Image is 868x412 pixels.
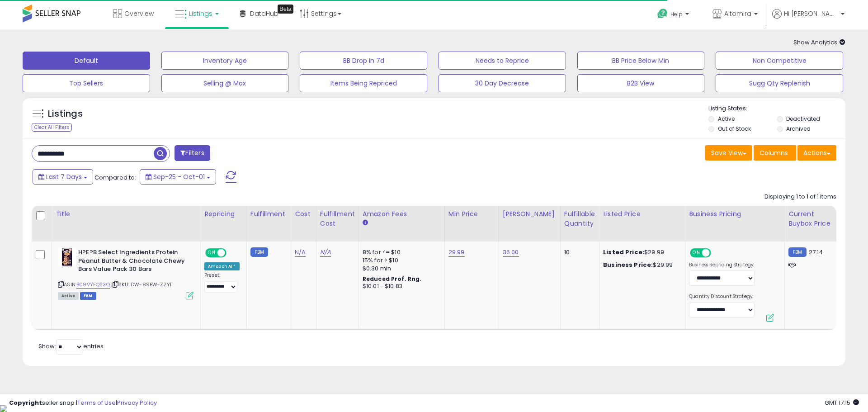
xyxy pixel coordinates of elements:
label: Business Repricing Strategy: [689,262,755,268]
div: Business Pricing [689,209,781,219]
button: Sugg Qty Replenish [716,74,843,92]
b: H?E?B Select Ingredients Protein Peanut Butter & Chocolate Chewy Bars Value Pack 30 Bars [78,248,188,276]
button: 30 Day Decrease [439,74,566,92]
a: 36.00 [503,248,519,257]
span: All listings currently available for purchase on Amazon [58,292,79,300]
span: Listings [189,9,212,18]
img: 41eCMaEnW9L._SL40_.jpg [58,248,76,266]
span: Hi [PERSON_NAME] [784,9,838,18]
div: Fulfillable Quantity [564,209,595,228]
span: DataHub [250,9,278,18]
div: [PERSON_NAME] [503,209,557,219]
label: Quantity Discount Strategy: [689,294,755,300]
div: Tooltip anchor [278,5,293,14]
a: Privacy Policy [117,398,157,407]
span: Show: entries [38,342,104,350]
button: Items Being Repriced [300,74,427,92]
label: Deactivated [786,115,820,123]
label: Active [718,115,735,123]
label: Archived [786,125,811,133]
button: Needs to Reprice [439,52,566,70]
small: FBM [250,247,268,257]
b: Listed Price: [603,248,644,256]
div: Amazon Fees [363,209,441,219]
div: Cost [295,209,312,219]
div: $0.30 min [363,265,438,273]
div: 15% for > $10 [363,256,438,265]
div: Amazon AI * [204,262,240,270]
span: Altomira [724,9,751,18]
button: Default [23,52,150,70]
div: Current Buybox Price [788,209,835,228]
div: 10 [564,248,592,256]
div: $29.99 [603,248,678,256]
button: Sep-25 - Oct-01 [140,169,216,185]
span: | SKU: DW-89BW-ZZY1 [111,281,171,288]
a: 29.99 [448,248,465,257]
strong: Copyright [9,398,42,407]
button: Columns [754,145,796,161]
h5: Listings [48,108,83,120]
div: Fulfillment Cost [320,209,355,228]
button: Save View [705,145,752,161]
button: B2B View [577,74,705,92]
span: OFF [710,249,724,257]
b: Reduced Prof. Rng. [363,275,422,283]
a: Help [650,1,698,29]
div: $10.01 - $10.83 [363,283,438,290]
button: Non Competitive [716,52,843,70]
div: Min Price [448,209,495,219]
span: ON [691,249,702,257]
div: Preset: [204,272,240,293]
a: N/A [295,248,306,257]
div: Title [56,209,197,219]
button: Last 7 Days [33,169,93,185]
a: B09VYFQS3Q [76,281,110,289]
span: Last 7 Days [46,172,82,181]
button: Actions [797,145,836,161]
div: $29.99 [603,261,678,269]
button: Inventory Age [161,52,289,70]
button: BB Drop in 7d [300,52,427,70]
a: N/A [320,248,331,257]
div: Repricing [204,209,243,219]
button: Top Sellers [23,74,150,92]
span: Columns [759,148,788,157]
span: Compared to: [94,173,136,182]
div: Fulfillment [250,209,287,219]
span: ON [206,249,217,257]
span: FBM [80,292,96,300]
button: Filters [175,145,210,161]
span: OFF [225,249,240,257]
b: Business Price: [603,260,653,269]
div: Clear All Filters [32,123,72,132]
label: Out of Stock [718,125,751,133]
button: Selling @ Max [161,74,289,92]
div: seller snap | | [9,399,157,407]
button: BB Price Below Min [577,52,705,70]
a: Terms of Use [77,398,116,407]
div: 8% for <= $10 [363,248,438,256]
div: ASIN: [58,248,193,298]
span: Show Analytics [793,38,845,47]
i: Get Help [657,8,668,19]
span: 2025-10-9 17:15 GMT [825,398,859,407]
p: Listing States: [708,104,845,113]
span: Help [670,10,683,18]
span: 27.14 [809,248,823,256]
span: Overview [124,9,154,18]
span: Sep-25 - Oct-01 [153,172,205,181]
div: Displaying 1 to 1 of 1 items [764,193,836,201]
div: Listed Price [603,209,681,219]
small: Amazon Fees. [363,219,368,227]
a: Hi [PERSON_NAME] [772,9,844,29]
small: FBM [788,247,806,257]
